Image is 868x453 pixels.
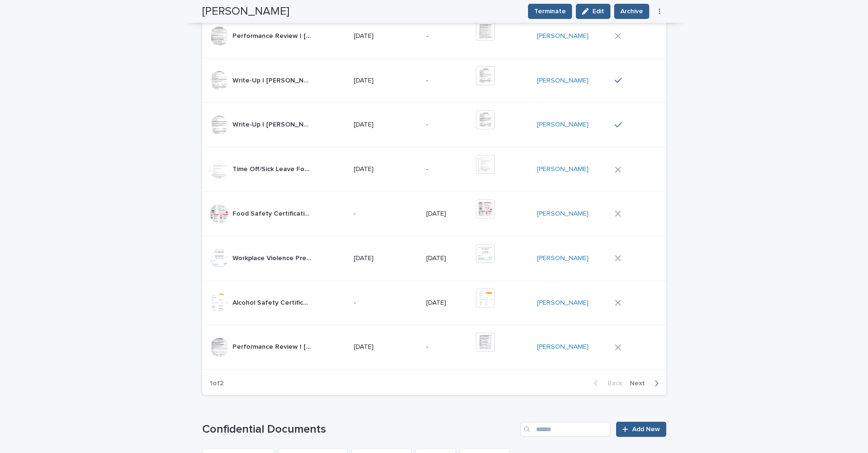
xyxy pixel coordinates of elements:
p: - [426,121,468,129]
p: [DATE] [426,299,468,307]
a: [PERSON_NAME] [537,254,589,263]
a: [PERSON_NAME] [537,32,589,40]
button: Archive [614,4,649,19]
p: Write-Up | Lopez Curiel | Blue Plate Taco [233,75,313,85]
p: Performance Review | Lopez Curiel | Blue Plate Taco [233,341,313,351]
a: [PERSON_NAME] [537,165,589,173]
p: [DATE] [354,121,418,129]
a: [PERSON_NAME] [537,210,589,218]
button: Back [586,379,626,388]
p: [DATE] [354,254,418,263]
p: [DATE] [354,32,418,40]
a: [PERSON_NAME] [537,343,589,351]
tr: Time Off/Sick Leave Form (Upload Existing Documentation) | [PERSON_NAME] | Blue Plate TacoTime Of... [202,147,666,192]
tr: Workplace Violence Prevention Certification | [PERSON_NAME] | Blue Plate TacoWorkplace Violence P... [202,236,666,281]
p: - [426,32,468,40]
p: [DATE] [426,210,468,218]
p: - [426,343,468,351]
p: Food Safety Certification | Lopez Curiel | Blue Plate Taco [233,208,313,218]
h1: Confidential Documents [202,423,517,436]
a: [PERSON_NAME] [537,121,589,129]
a: [PERSON_NAME] [537,77,589,85]
a: Add New [616,422,666,437]
input: Search [520,422,610,437]
p: 1 of 2 [202,372,231,395]
p: [DATE] [354,343,418,351]
p: [DATE] [426,254,468,263]
p: Performance Review | Lopez Curiel | Blue Plate Taco [233,30,313,40]
a: [PERSON_NAME] [537,299,589,307]
tr: Performance Review | [PERSON_NAME] | Blue Plate TacoPerformance Review | [PERSON_NAME] | Blue Pla... [202,14,666,58]
button: Edit [576,4,610,19]
tr: Write-Up | [PERSON_NAME] | Blue Plate TacoWrite-Up | [PERSON_NAME] | Blue Plate Taco [DATE]-[PERS... [202,58,666,103]
span: Archive [620,7,643,16]
p: Write-Up | Lopez Curiel | Blue Plate Taco [233,119,313,129]
tr: Food Safety Certification | [PERSON_NAME] | Blue Plate TacoFood Safety Certification | [PERSON_NA... [202,191,666,236]
p: Time Off/Sick Leave Form (Upload Existing Documentation) | Lopez Curiel | Blue Plate Taco [233,163,313,173]
p: - [354,210,418,218]
tr: Performance Review | [PERSON_NAME] | Blue Plate TacoPerformance Review | [PERSON_NAME] | Blue Pla... [202,325,666,370]
p: [DATE] [354,165,418,173]
p: Alcohol Safety Certification | Lopez Curiel | Blue Plate Taco [233,297,313,307]
h2: [PERSON_NAME] [202,5,289,18]
tr: Alcohol Safety Certification | [PERSON_NAME] | Blue Plate TacoAlcohol Safety Certification | [PER... [202,281,666,325]
span: Back [602,380,622,387]
p: - [426,77,468,85]
span: Next [630,380,651,387]
span: Edit [592,8,604,15]
p: - [426,165,468,173]
span: Add New [632,426,660,433]
button: Next [626,379,666,388]
p: Workplace Violence Prevention Certification | Lopez Curiel | Blue Plate Taco [233,253,313,263]
tr: Write-Up | [PERSON_NAME] | Blue Plate TacoWrite-Up | [PERSON_NAME] | Blue Plate Taco [DATE]-[PERS... [202,103,666,147]
p: - [354,299,418,307]
span: Terminate [534,7,566,16]
button: Terminate [528,4,572,19]
p: [DATE] [354,77,418,85]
